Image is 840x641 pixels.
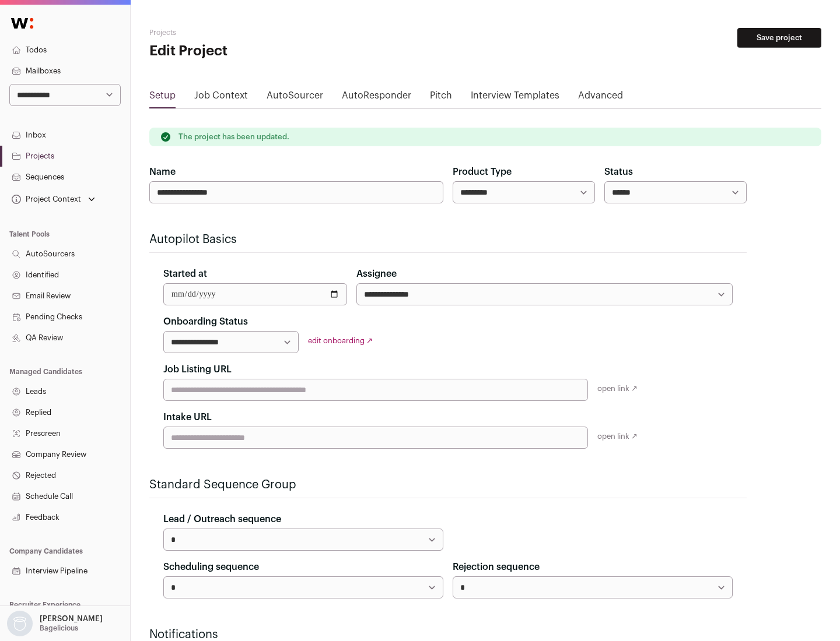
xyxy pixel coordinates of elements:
label: Rejection sequence [453,560,540,574]
p: [PERSON_NAME] [40,614,103,624]
label: Started at [163,267,207,281]
label: Lead / Outreach sequence [163,512,281,526]
a: Advanced [578,89,623,107]
label: Status [604,165,633,179]
p: The project has been updated. [178,132,289,142]
h2: Projects [149,28,373,37]
label: Scheduling sequence [163,560,259,574]
img: nopic.png [7,611,33,636]
button: Open dropdown [9,191,97,207]
label: Assignee [356,267,397,281]
label: Intake URL [163,410,212,424]
a: Job Context [194,89,248,107]
label: Name [149,165,176,179]
label: Onboarding Status [163,315,248,329]
h2: Standard Sequence Group [149,477,747,493]
h1: Edit Project [149,42,373,61]
button: Open dropdown [5,611,105,636]
a: Interview Templates [471,89,559,107]
h2: Autopilot Basics [149,231,747,248]
label: Job Listing URL [163,362,232,376]
a: Setup [149,89,176,107]
div: Project Context [9,195,81,204]
a: AutoSourcer [267,89,323,107]
button: Save project [737,28,821,48]
label: Product Type [453,165,512,179]
img: Wellfound [5,12,40,35]
a: edit onboarding ↗ [308,337,373,344]
a: AutoResponder [342,89,411,107]
p: Bagelicious [40,624,78,633]
a: Pitch [430,89,452,107]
